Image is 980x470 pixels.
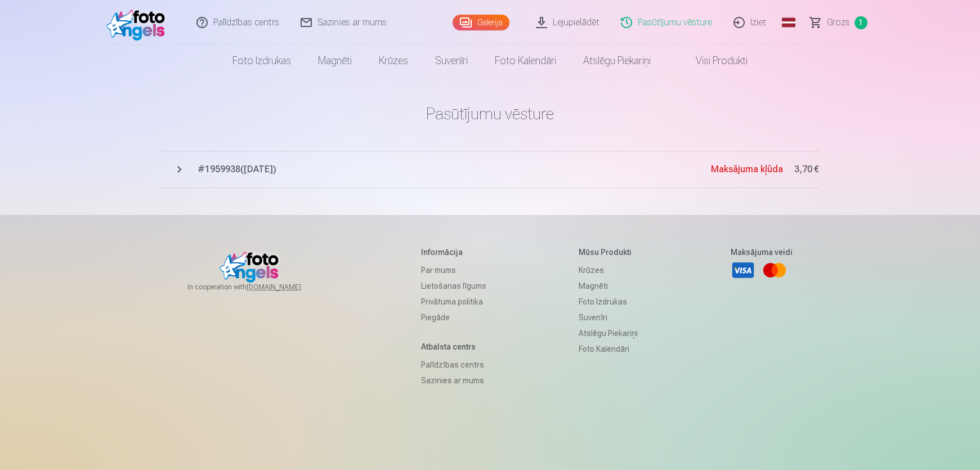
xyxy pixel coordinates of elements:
a: Piegāde [421,310,486,325]
a: Magnēti [579,278,638,294]
a: Visi produkti [664,45,761,77]
button: #1959938([DATE])Maksājuma kļūda3,70 € [162,151,819,188]
a: Visa [731,258,755,283]
a: Mastercard [762,258,787,283]
a: Par mums [421,262,486,278]
span: Maksājuma kļūda [711,164,783,174]
a: Foto kalendāri [579,341,638,357]
a: Magnēti [305,45,365,77]
a: Atslēgu piekariņi [579,325,638,341]
span: In cooperation with [187,283,328,292]
h5: Maksājuma veidi [731,247,793,258]
span: 1 [854,16,867,29]
img: /fa3 [106,5,171,41]
a: Krūzes [365,45,422,77]
a: Krūzes [579,262,638,278]
h5: Informācija [421,247,486,258]
h5: Mūsu produkti [579,247,638,258]
h5: Atbalsta centrs [421,341,486,352]
a: Foto kalendāri [481,45,570,77]
span: Grozs [827,16,850,29]
a: Lietošanas līgums [421,278,486,294]
a: Suvenīri [422,45,481,77]
a: Palīdzības centrs [421,357,486,373]
a: Sazinies ar mums [421,373,486,388]
span: # 1959938 ( [DATE] ) [198,163,711,176]
a: Atslēgu piekariņi [570,45,664,77]
a: Foto izdrukas [579,294,638,310]
a: Privātuma politika [421,294,486,310]
span: 3,70 € [794,163,819,176]
h1: Pasūtījumu vēsture [162,104,819,124]
a: Galerija [453,15,509,30]
a: Suvenīri [579,310,638,325]
a: Foto izdrukas [219,45,305,77]
a: [DOMAIN_NAME] [247,283,328,292]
